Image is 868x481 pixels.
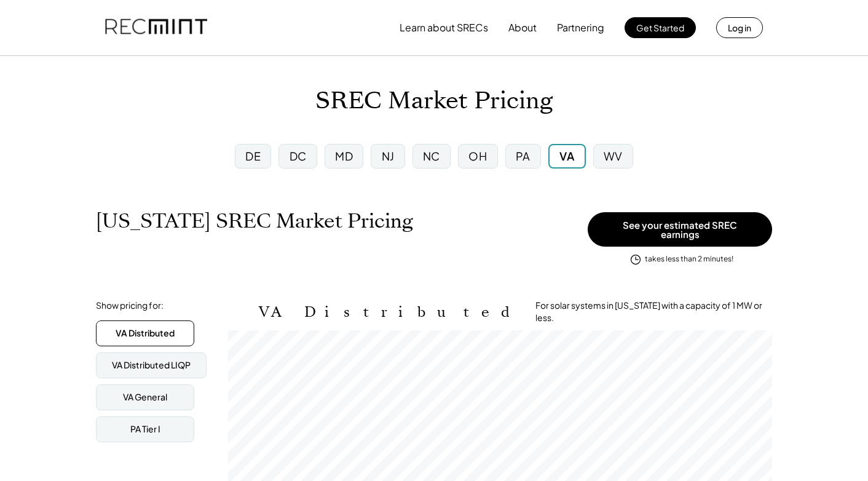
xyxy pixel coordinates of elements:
[105,7,207,49] img: recmint-logotype%403x.png
[557,15,604,40] button: Partnering
[468,148,487,164] div: OH
[423,148,440,164] div: NC
[400,15,488,40] button: Learn about SRECs
[716,17,763,38] button: Log in
[382,148,395,164] div: NJ
[335,148,353,164] div: MD
[315,87,553,116] h1: SREC Market Pricing
[130,423,160,435] div: PA Tier I
[559,148,574,164] div: VA
[96,209,413,233] h1: [US_STATE] SREC Market Pricing
[625,17,696,38] button: Get Started
[290,148,307,164] div: DC
[112,359,191,372] div: VA Distributed LIQP
[116,327,175,340] div: VA Distributed
[259,303,517,321] h2: VA Distributed
[123,391,167,403] div: VA General
[96,300,164,312] div: Show pricing for:
[604,148,623,164] div: WV
[516,148,531,164] div: PA
[245,148,261,164] div: DE
[535,300,772,324] div: For solar systems in [US_STATE] with a capacity of 1 MW or less.
[508,15,537,40] button: About
[588,212,772,247] button: See your estimated SREC earnings
[645,254,733,264] div: takes less than 2 minutes!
